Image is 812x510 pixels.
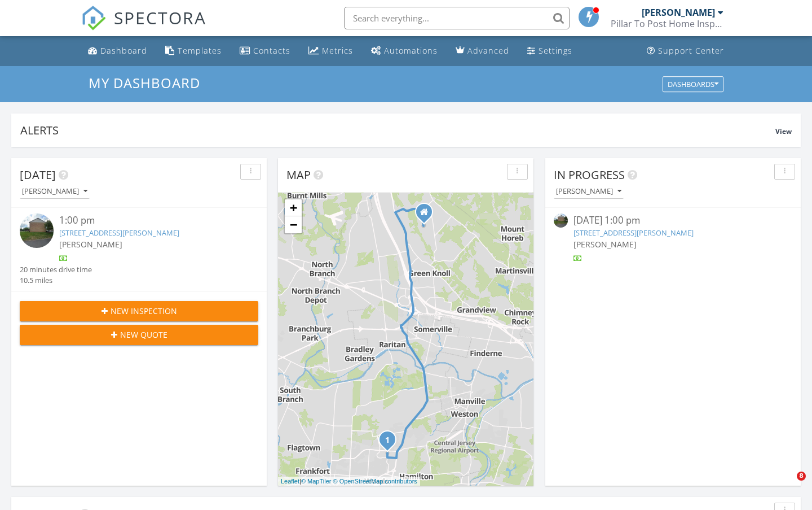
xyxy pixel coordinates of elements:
[100,45,147,56] div: Dashboard
[59,213,238,228] div: 1:00 pm
[114,6,206,29] span: SPECTORA
[554,167,625,182] span: In Progress
[304,41,358,62] a: Metrics
[554,213,792,264] a: [DATE] 1:00 pm [STREET_ADDRESS][PERSON_NAME] [PERSON_NAME]
[556,188,621,195] div: [PERSON_NAME]
[253,45,290,56] div: Contacts
[285,216,302,233] a: Zoom out
[301,478,332,485] a: © MapTiler
[467,45,509,56] div: Advanced
[59,239,122,250] span: [PERSON_NAME]
[573,228,694,238] a: [STREET_ADDRESS][PERSON_NAME]
[20,301,258,321] button: New Inspection
[658,45,724,56] div: Support Center
[120,329,167,341] span: New Quote
[20,275,92,286] div: 10.5 miles
[663,76,723,92] button: Dashboards
[322,45,353,56] div: Metrics
[797,472,806,481] span: 8
[281,478,299,485] a: Leaflet
[111,305,177,317] span: New Inspection
[20,213,54,247] img: streetview
[20,167,56,182] span: [DATE]
[20,184,90,199] button: [PERSON_NAME]
[89,73,200,92] span: My Dashboard
[20,264,92,275] div: 20 minutes drive time
[286,167,311,182] span: Map
[278,477,420,486] div: |
[22,188,87,195] div: [PERSON_NAME]
[333,478,417,485] a: © OpenStreetMap contributors
[573,239,637,250] span: [PERSON_NAME]
[20,123,775,138] div: Alerts
[642,41,729,62] a: Support Center
[385,437,390,444] i: 1
[523,41,577,62] a: Settings
[642,7,715,18] div: [PERSON_NAME]
[161,41,226,62] a: Templates
[83,41,152,62] a: Dashboard
[384,45,438,56] div: Automations
[81,15,206,39] a: SPECTORA
[344,7,570,29] input: Search everything...
[285,199,302,216] a: Zoom in
[451,41,514,62] a: Advanced
[554,184,624,199] button: [PERSON_NAME]
[20,213,258,286] a: 1:00 pm [STREET_ADDRESS][PERSON_NAME] [PERSON_NAME] 20 minutes drive time 10.5 miles
[367,41,442,62] a: Automations (Basic)
[668,80,718,88] div: Dashboards
[611,18,723,29] div: Pillar To Post Home Inspectors - The Michael Pillion Team
[573,213,773,228] div: [DATE] 1:00 pm
[775,127,792,136] span: View
[539,45,572,56] div: Settings
[774,472,801,499] iframe: Intercom live chat
[20,325,258,345] button: New Quote
[554,213,568,228] img: streetview
[81,6,106,30] img: The Best Home Inspection Software - Spectora
[178,45,222,56] div: Templates
[235,41,295,62] a: Contacts
[59,228,179,238] a: [STREET_ADDRESS][PERSON_NAME]
[387,439,394,446] div: 892 Robin Rd, Hillsborough Township, NJ 08844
